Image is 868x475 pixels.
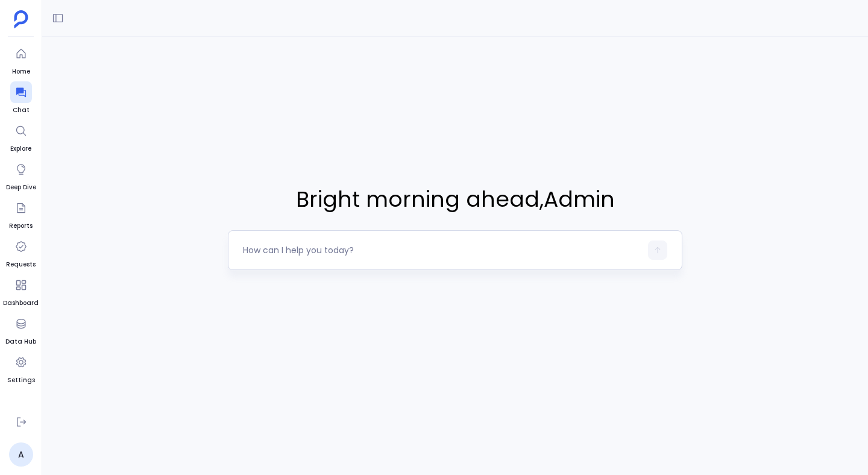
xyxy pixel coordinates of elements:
a: Dashboard [3,274,39,308]
span: Home [10,67,32,77]
a: Requests [6,236,36,269]
span: Settings [7,376,35,385]
span: Data Hub [5,337,36,347]
img: petavue logo [14,10,28,28]
span: Bright morning ahead , Admin [228,183,682,216]
span: Chat [10,105,32,115]
span: Reports [9,221,33,231]
a: Settings [7,351,35,385]
span: Dashboard [3,298,39,308]
a: A [9,442,33,467]
span: Requests [6,260,36,269]
a: Reports [9,197,33,231]
a: Chat [10,81,32,115]
a: Explore [10,120,32,154]
a: Data Hub [5,313,36,347]
a: Home [10,43,32,77]
a: Deep Dive [6,159,36,192]
span: Explore [10,144,32,154]
span: Deep Dive [6,183,36,192]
